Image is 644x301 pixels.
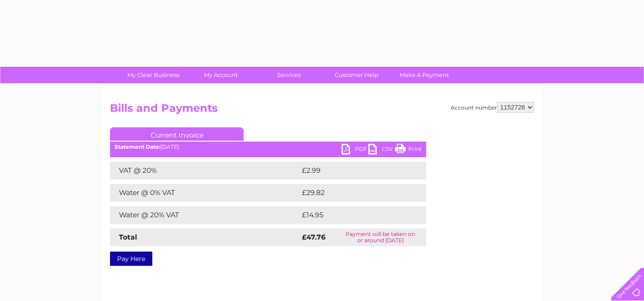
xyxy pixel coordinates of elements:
[110,162,300,179] td: VAT @ 20%
[368,144,395,157] a: CSV
[110,127,244,141] a: Current Invoice
[451,102,534,113] div: Account number
[320,67,393,83] a: Customer Help
[342,144,368,157] a: PDF
[334,228,426,246] td: Payment will be taken on or around [DATE]
[184,67,258,83] a: My Account
[114,143,160,150] b: Statement Date:
[300,184,408,202] td: £29.82
[387,67,461,83] a: Make A Payment
[110,252,152,266] a: Pay Here
[119,233,137,241] strong: Total
[110,184,300,202] td: Water @ 0% VAT
[117,67,190,83] a: My Clear Business
[302,233,326,241] strong: £47.76
[252,67,326,83] a: Services
[110,144,426,150] div: [DATE]
[395,144,422,157] a: Print
[300,162,406,179] td: £2.99
[300,206,408,224] td: £14.95
[110,102,534,119] h2: Bills and Payments
[110,206,300,224] td: Water @ 20% VAT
